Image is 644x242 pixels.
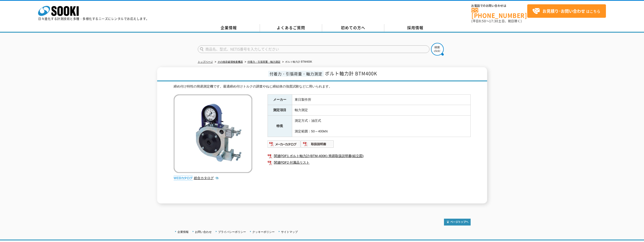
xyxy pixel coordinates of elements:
[471,8,527,18] a: [PHONE_NUMBER]
[489,19,498,23] span: 17:30
[301,140,334,148] img: 取扱説明書
[252,230,275,233] a: クッキーポリシー
[174,94,252,173] img: ボルト軸力計 BTM400K
[471,19,522,23] span: (平日 ～ 土日、祝日除く)
[479,19,486,23] span: 8:50
[542,8,585,14] strong: お見積り･お問い合わせ
[177,230,189,233] a: 企業情報
[292,105,470,116] td: 軸力測定
[194,176,219,180] a: 総合カタログ
[195,230,212,233] a: お問い合わせ
[198,24,260,32] a: 企業情報
[268,143,301,147] a: メーカーカタログ
[281,59,312,65] li: ボルト軸力計 BTM400K
[218,60,243,63] a: その他非破壊検査機器
[268,153,471,159] a: 関連PDF1 ボルト軸力計(BTM-400K) 簡易取扱説明書(組立図)
[268,140,301,148] img: メーカーカタログ
[268,116,292,137] th: 特長
[384,24,447,32] a: 採用情報
[292,94,470,105] td: 東日製作所
[444,219,471,226] img: トップページへ
[218,230,246,233] a: プライバシーポリシー
[268,159,471,166] a: 関連PDF2 付属品リスト
[268,94,292,105] th: メーカー
[527,4,606,18] a: お見積り･お問い合わせはこちら
[325,70,377,77] span: ボルト軸力計 BTM400K
[322,24,384,32] a: 初めての方へ
[247,60,280,63] a: 付着力・引張荷重・軸力測定
[268,105,292,116] th: 測定項目
[341,25,365,30] span: 初めての方へ
[260,24,322,32] a: よくあるご質問
[174,84,471,89] div: 締め付け特性の簡易測定機です。最適締め付けトルクの調査やねじ締結体の強度試験などに用いられます。
[281,230,298,233] a: サイトマップ
[301,143,334,147] a: 取扱説明書
[174,176,193,181] img: webカタログ
[292,116,470,137] td: 測定方式：油圧式 測定範囲：50～400kN
[431,43,444,56] img: btn_search.png
[471,4,527,7] span: お電話でのお問い合わせは
[532,7,600,15] span: はこちら
[38,17,149,20] p: 日々進化する計測技術と多種・多様化するニーズにレンタルでお応えします。
[268,71,324,77] span: 付着力・引張荷重・軸力測定
[198,60,213,63] a: トップページ
[198,45,430,53] input: 商品名、型式、NETIS番号を入力してください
